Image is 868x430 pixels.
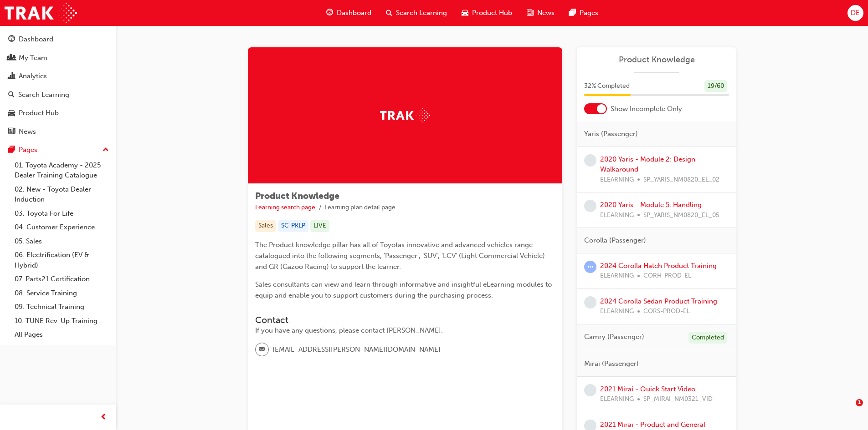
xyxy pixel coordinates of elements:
span: people-icon [8,54,15,62]
span: ELEARNING [600,175,634,185]
a: 08. Service Training [11,286,113,300]
a: Analytics [4,68,113,85]
div: Dashboard [19,34,53,45]
span: Dashboard [337,8,371,18]
a: news-iconNews [519,4,562,22]
span: learningRecordVerb_NONE-icon [584,384,596,396]
div: Sales [255,220,276,232]
span: CORH-PROD-EL [643,271,691,281]
iframe: Intercom live chat [837,399,859,421]
div: Pages [19,145,37,155]
a: 2024 Corolla Sedan Product Training [600,297,717,305]
a: 03. Toyota For Life [11,207,113,221]
a: Product Knowledge [584,55,729,65]
span: guage-icon [8,35,15,44]
span: ELEARNING [600,210,634,221]
img: Trak [380,108,430,122]
div: 19 / 60 [704,80,727,92]
span: Pages [580,8,598,18]
span: learningRecordVerb_ATTEMPT-icon [584,261,596,273]
a: Dashboard [4,31,113,48]
a: search-iconSearch Learning [379,4,454,22]
a: 2020 Yaris - Module 5: Handling [600,201,702,209]
span: pages-icon [569,7,576,19]
li: Learning plan detail page [324,202,395,213]
a: 02. New - Toyota Dealer Induction [11,182,113,207]
div: Completed [688,332,727,344]
span: search-icon [386,7,392,19]
a: News [4,123,113,140]
span: ELEARNING [600,271,634,281]
span: Mirai (Passenger) [584,359,639,369]
a: 06. Electrification (EV & Hybrid) [11,248,113,272]
a: 09. Technical Training [11,300,113,314]
span: SP_YARIS_NM0820_EL_02 [643,175,719,185]
h3: Contact [255,315,555,325]
div: LIVE [310,220,329,232]
span: Product Knowledge [255,191,339,201]
span: learningRecordVerb_NONE-icon [584,296,596,309]
a: 05. Sales [11,234,113,248]
span: ELEARNING [600,394,634,405]
div: SC-PKLP [278,220,308,232]
span: news-icon [8,128,15,136]
div: If you have any questions, please contact [PERSON_NAME]. [255,325,555,336]
a: Product Hub [4,105,113,121]
div: Analytics [19,71,47,81]
span: learningRecordVerb_NONE-icon [584,200,596,212]
div: Product Hub [19,108,59,118]
span: 32 % Completed [584,81,630,91]
a: pages-iconPages [562,4,606,22]
span: Product Hub [472,8,512,18]
a: All Pages [11,328,113,342]
a: car-iconProduct Hub [454,4,519,22]
button: DE [847,5,863,21]
span: Camry (Passenger) [584,332,644,342]
button: Pages [4,142,113,158]
span: SP_MIRAI_NM0321_VID [643,394,713,405]
span: [EMAIL_ADDRESS][PERSON_NAME][DOMAIN_NAME] [272,344,441,355]
span: News [537,8,555,18]
span: chart-icon [8,72,15,81]
span: up-icon [103,144,109,156]
a: 04. Customer Experience [11,220,113,234]
span: Sales consultants can view and learn through informative and insightful eLearning modules to equi... [255,280,554,299]
span: guage-icon [326,7,333,19]
span: ELEARNING [600,306,634,317]
span: search-icon [8,91,15,99]
a: 2021 Mirai - Quick Start Video [600,385,695,393]
a: guage-iconDashboard [319,4,379,22]
span: car-icon [462,7,468,19]
span: Yaris (Passenger) [584,129,638,139]
div: My Team [19,53,47,63]
a: 10. TUNE Rev-Up Training [11,314,113,328]
span: Corolla (Passenger) [584,235,646,246]
a: 01. Toyota Academy - 2025 Dealer Training Catalogue [11,158,113,182]
span: car-icon [8,109,15,117]
span: learningRecordVerb_NONE-icon [584,154,596,167]
a: My Team [4,50,113,66]
span: Show Incomplete Only [611,104,682,114]
span: email-icon [259,344,265,356]
a: Learning search page [255,203,315,211]
span: SP_YARIS_NM0820_EL_05 [643,210,719,221]
span: CORS-PROD-EL [643,306,690,317]
img: Trak [5,3,77,23]
span: DE [851,8,860,18]
span: Search Learning [396,8,447,18]
div: News [19,126,36,137]
a: 2020 Yaris - Module 2: Design Walkaround [600,155,695,174]
a: Search Learning [4,86,113,103]
button: DashboardMy TeamAnalyticsSearch LearningProduct HubNews [4,29,113,142]
span: The Product knowledge pillar has all of Toyotas innovative and advanced vehicles range catalogued... [255,241,547,271]
span: pages-icon [8,146,15,154]
span: news-icon [527,7,534,19]
a: 07. Parts21 Certification [11,272,113,286]
div: Search Learning [18,90,69,100]
span: prev-icon [100,412,107,423]
span: 1 [856,399,863,406]
a: 2024 Corolla Hatch Product Training [600,262,717,270]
